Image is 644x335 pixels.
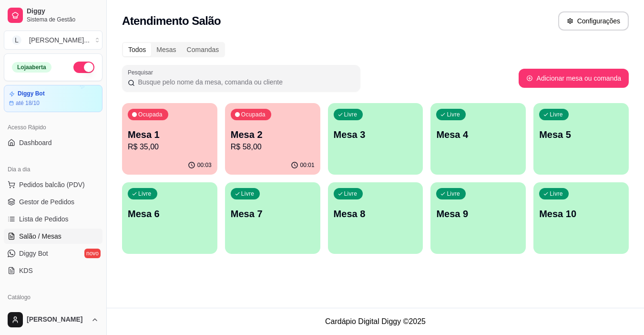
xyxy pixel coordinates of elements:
[16,99,40,107] article: até 18/10
[12,35,21,45] span: L
[122,13,221,29] h2: Atendimento Salão
[4,120,102,135] div: Acesso Rápido
[27,315,87,324] span: [PERSON_NAME]
[334,207,418,220] p: Mesa 8
[151,43,181,56] div: Mesas
[197,161,212,169] p: 00:03
[19,138,52,147] span: Dashboard
[328,182,423,254] button: LivreMesa 8
[231,128,315,141] p: Mesa 2
[135,77,355,87] input: Pesquisar
[550,190,563,198] p: Livre
[225,182,320,254] button: LivreMesa 7
[344,111,358,118] p: Livre
[19,214,69,224] span: Lista de Pedidos
[4,229,102,244] a: Salão / Mesas
[4,194,102,209] a: Gestor de Pedidos
[4,290,102,305] div: Catálogo
[225,103,320,175] button: OcupadaMesa 2R$ 58,0000:01
[328,103,423,175] button: LivreMesa 3
[436,207,520,220] p: Mesa 9
[4,31,102,50] button: Select a team
[19,180,85,189] span: Pedidos balcão (PDV)
[539,207,623,220] p: Mesa 10
[241,111,266,118] p: Ocupada
[241,190,255,198] p: Livre
[4,263,102,278] a: KDS
[558,11,629,31] button: Configurações
[231,141,315,153] p: R$ 58,00
[4,211,102,227] a: Lista de Pedidos
[4,4,102,27] a: DiggySistema de Gestão
[4,177,102,192] button: Pedidos balcão (PDV)
[519,69,629,88] button: Adicionar mesa ou comanda
[122,182,217,254] button: LivreMesa 6
[138,190,152,198] p: Livre
[19,249,48,258] span: Diggy Bot
[4,246,102,261] a: Diggy Botnovo
[122,103,217,175] button: OcupadaMesa 1R$ 35,0000:03
[430,182,526,254] button: LivreMesa 9
[344,190,358,198] p: Livre
[138,111,163,118] p: Ocupada
[550,111,563,118] p: Livre
[533,182,629,254] button: LivreMesa 10
[533,103,629,175] button: LivreMesa 5
[182,43,225,56] div: Comandas
[128,141,212,153] p: R$ 35,00
[123,43,151,56] div: Todos
[447,111,460,118] p: Livre
[539,128,623,141] p: Mesa 5
[19,266,33,275] span: KDS
[4,162,102,177] div: Dia a dia
[334,128,418,141] p: Mesa 3
[128,207,212,220] p: Mesa 6
[18,90,45,97] article: Diggy Bot
[300,161,315,169] p: 00:01
[430,103,526,175] button: LivreMesa 4
[231,207,315,220] p: Mesa 7
[4,85,102,112] a: Diggy Botaté 18/10
[128,68,156,76] label: Pesquisar
[29,35,90,45] div: [PERSON_NAME] ...
[12,62,51,73] div: Loja aberta
[73,62,94,73] button: Alterar Status
[436,128,520,141] p: Mesa 4
[128,128,212,141] p: Mesa 1
[19,197,74,207] span: Gestor de Pedidos
[107,308,644,335] footer: Cardápio Digital Diggy © 2025
[4,135,102,150] a: Dashboard
[447,190,460,198] p: Livre
[4,308,102,331] button: [PERSON_NAME]
[27,16,99,23] span: Sistema de Gestão
[27,7,99,16] span: Diggy
[19,231,61,241] span: Salão / Mesas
